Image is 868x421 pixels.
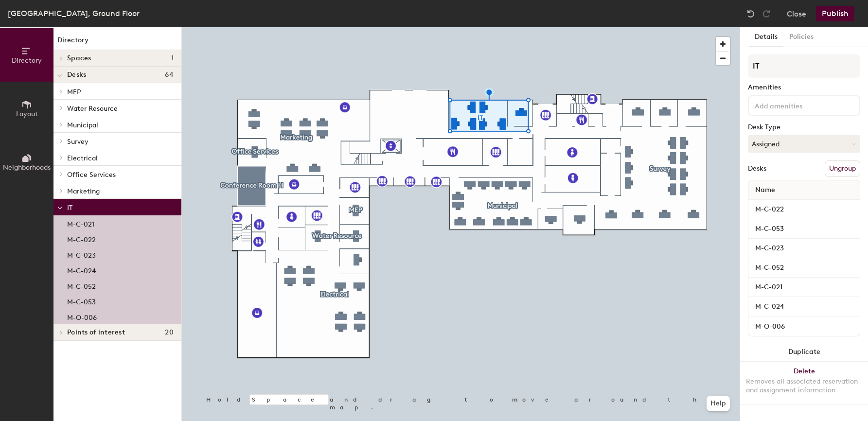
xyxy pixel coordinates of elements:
div: Removes all associated reservation and assignment information [746,377,862,395]
span: 64 [165,71,174,79]
span: Survey [67,138,89,146]
span: Office Services [67,171,116,179]
button: Duplicate [740,342,868,362]
input: Unnamed desk [750,261,858,275]
div: Desks [748,165,766,173]
img: Redo [762,9,771,18]
p: M-C-052 [67,280,96,291]
div: Amenities [748,84,860,91]
span: MEP [67,88,81,96]
span: Layout [16,110,38,118]
span: Water Resource [67,105,118,113]
span: Name [750,181,780,199]
input: Unnamed desk [750,222,858,236]
p: M-C-021 [67,217,94,228]
p: M-C-053 [67,295,96,306]
input: Unnamed desk [750,319,858,333]
input: Unnamed desk [750,300,858,314]
span: Marketing [67,187,100,195]
h1: Directory [53,35,181,50]
span: Municipal [67,121,98,129]
span: Directory [12,56,42,65]
p: M-C-024 [67,264,96,275]
button: Assigned [748,135,860,153]
button: Ungroup [825,160,860,177]
span: Spaces [67,54,91,62]
p: M-O-006 [67,311,97,322]
input: Unnamed desk [750,242,858,255]
span: 20 [165,329,174,336]
div: Desk Type [748,123,860,131]
p: M-C-023 [67,248,96,260]
span: Desks [67,71,86,79]
p: M-C-022 [67,233,96,244]
button: Help [707,396,730,411]
span: IT [67,204,72,212]
span: Electrical [67,154,98,162]
input: Unnamed desk [750,281,858,294]
button: Details [749,27,783,47]
span: Neighborhoods [3,163,51,172]
input: Add amenities [753,99,840,111]
button: Publish [816,6,854,21]
div: [GEOGRAPHIC_DATA], Ground Floor [8,7,140,19]
button: DeleteRemoves all associated reservation and assignment information [740,362,868,404]
button: Close [787,6,806,21]
span: 1 [171,54,174,62]
button: Policies [783,27,819,47]
img: Undo [746,9,756,18]
input: Unnamed desk [750,203,858,216]
span: Points of interest [67,329,125,336]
